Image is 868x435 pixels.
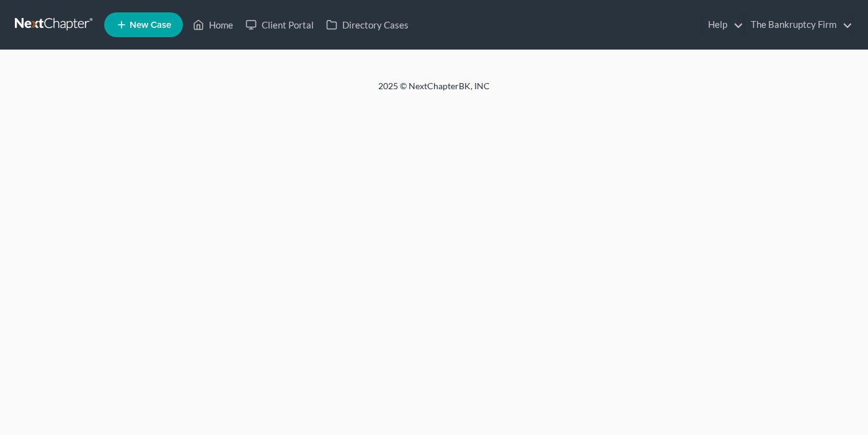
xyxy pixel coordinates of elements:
a: Help [702,14,743,36]
a: The Bankruptcy Firm [745,14,852,36]
a: Directory Cases [320,14,415,36]
new-legal-case-button: New Case [104,12,183,37]
a: Client Portal [239,14,320,36]
div: 2025 © NextChapterBK, INC [81,80,787,102]
a: Home [187,14,239,36]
